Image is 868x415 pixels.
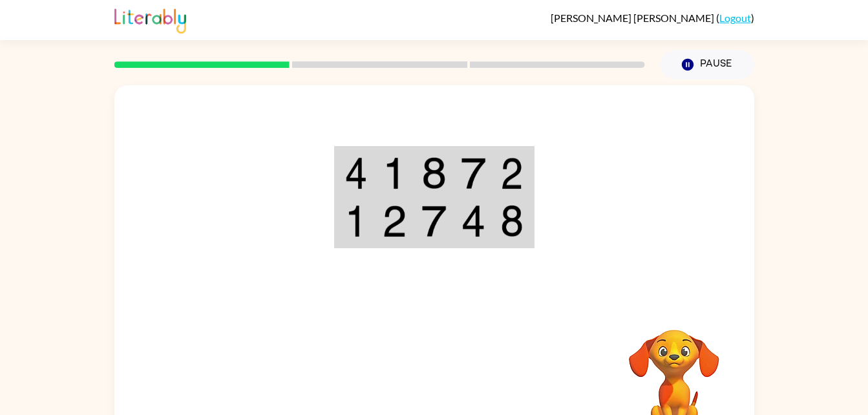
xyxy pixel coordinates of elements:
[421,157,446,189] img: 8
[551,12,716,24] span: [PERSON_NAME] [PERSON_NAME]
[719,12,751,24] a: Logout
[461,205,485,237] img: 4
[461,157,485,189] img: 7
[344,157,368,189] img: 4
[114,5,186,34] img: Literably
[551,12,754,24] div: ( )
[500,157,524,189] img: 2
[382,205,407,237] img: 2
[500,205,524,237] img: 8
[382,157,407,189] img: 1
[661,50,754,80] button: Pause
[421,205,446,237] img: 7
[344,205,368,237] img: 1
